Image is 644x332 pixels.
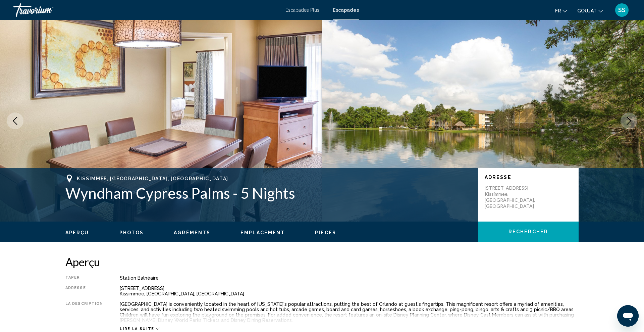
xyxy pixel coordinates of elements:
font: SS [618,6,626,13]
button: Changer de devise [577,6,603,15]
button: Pièces [315,230,336,236]
h2: Aperçu [65,255,579,269]
button: Previous image [7,112,23,129]
button: Emplacement [240,230,285,236]
span: Lire la suite [120,327,154,331]
font: GOUJAT [577,8,597,13]
div: La description [65,301,103,323]
button: Photos [119,230,144,236]
div: [GEOGRAPHIC_DATA] is conveniently located in the heart of [US_STATE]'s popular attractions, putti... [120,301,579,323]
div: Adresse [65,286,103,296]
button: Aperçu [65,230,89,236]
div: Station balnéaire [120,275,579,281]
button: Agréments [174,230,210,236]
button: Menu utilisateur [613,3,631,17]
h1: Wyndham Cypress Palms - 5 Nights [65,184,471,202]
button: Rechercher [478,222,579,242]
a: Escapades Plus [285,7,319,13]
button: Changer de langue [555,6,567,15]
iframe: Bouton de lancement de la fenêtre de messagerie [617,305,639,327]
button: Lire la suite [120,326,159,331]
font: fr [555,8,561,13]
a: Travorium [13,3,279,17]
div: [STREET_ADDRESS] Kissimmee, [GEOGRAPHIC_DATA], [GEOGRAPHIC_DATA] [120,286,579,296]
span: Rechercher [508,229,548,235]
span: Kissimmee, [GEOGRAPHIC_DATA], [GEOGRAPHIC_DATA] [77,176,228,181]
div: Taper [65,275,103,281]
button: Next image [621,112,637,129]
a: Escapades [333,7,359,13]
p: Adresse [485,175,572,180]
p: [STREET_ADDRESS] Kissimmee, [GEOGRAPHIC_DATA], [GEOGRAPHIC_DATA] [485,185,538,209]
